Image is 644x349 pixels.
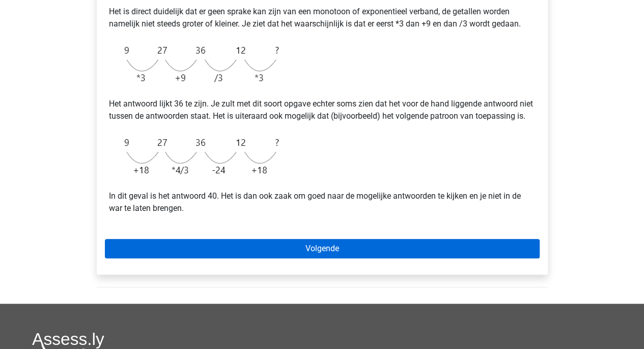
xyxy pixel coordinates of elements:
[109,6,536,30] p: Het is direct duidelijk dat er geen sprake kan zijn van een monotoon of exponentieel verband, de ...
[109,38,284,90] img: Alternating_Example_2_2.png
[109,130,284,182] img: Alternating_Example_2_3.png
[109,190,536,214] p: In dit geval is het antwoord 40. Het is dan ook zaak om goed naar de mogelijke antwoorden te kijk...
[109,98,536,122] p: Het antwoord lijkt 36 te zijn. Je zult met dit soort opgave echter soms zien dat het voor de hand...
[105,239,540,258] a: Volgende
